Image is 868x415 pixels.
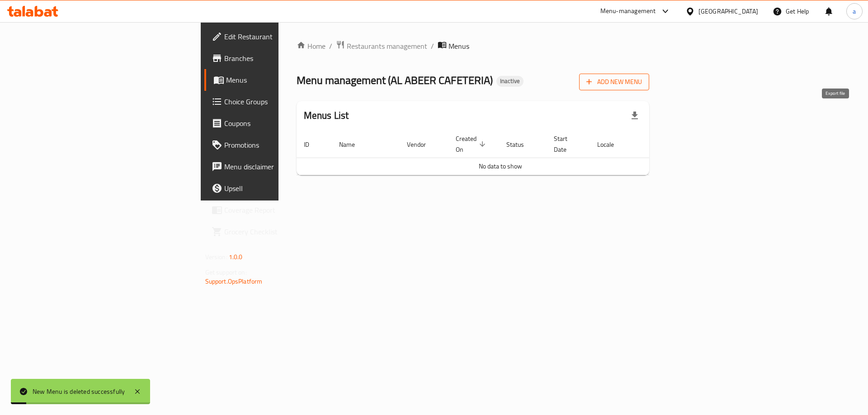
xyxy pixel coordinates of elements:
span: No data to show [479,160,522,172]
span: Menu management ( AL ABEER CAFETERIA ) [297,70,493,90]
span: ID [304,139,321,150]
span: Start Date [554,133,579,155]
a: Support.OpsPlatform [205,275,263,287]
li: / [431,41,434,51]
a: Menu disclaimer [204,156,346,177]
span: Locale [597,139,626,150]
span: 1.0.0 [229,251,243,263]
div: [GEOGRAPHIC_DATA] [698,6,758,16]
span: Upsell [224,183,339,194]
span: Promotions [224,140,339,150]
span: Restaurants management [347,41,427,51]
nav: breadcrumb [297,40,650,52]
div: Menu-management [600,6,656,17]
span: Menu disclaimer [224,161,339,172]
a: Promotions [204,134,346,156]
span: Edit Restaurant [224,31,339,42]
span: Inactive [496,77,524,85]
table: enhanced table [297,131,704,175]
span: Version: [205,251,227,263]
span: Status [506,139,536,150]
span: Choice Groups [224,96,339,107]
span: Grocery Checklist [224,226,339,237]
button: Add New Menu [579,74,649,90]
span: Coupons [224,118,339,129]
span: Name [339,139,367,150]
a: Grocery Checklist [204,221,346,242]
a: Upsell [204,177,346,199]
span: a [853,6,856,16]
span: Created On [456,133,488,155]
a: Choice Groups [204,91,346,112]
a: Edit Restaurant [204,26,346,47]
span: Branches [224,53,339,64]
a: Menus [204,69,346,91]
span: Menus [448,41,469,51]
span: Coverage Report [224,205,339,215]
h2: Menus List [304,109,349,122]
a: Coverage Report [204,199,346,221]
span: Add New Menu [586,76,642,88]
a: Branches [204,47,346,69]
th: Actions [637,131,704,158]
a: Restaurants management [336,40,427,52]
a: Coupons [204,112,346,134]
span: Vendor [407,139,438,150]
div: Inactive [496,76,524,87]
span: Menus [226,75,339,85]
div: New Menu is deleted successfully [33,387,125,396]
span: Get support on: [205,266,247,278]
